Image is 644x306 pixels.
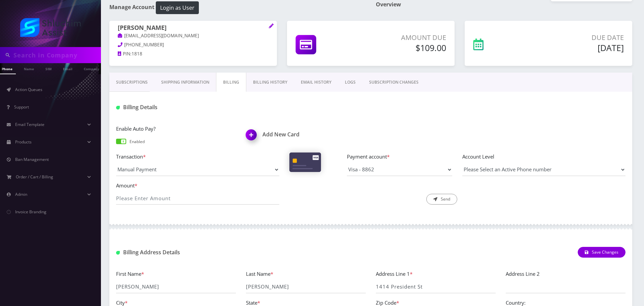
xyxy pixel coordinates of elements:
a: Add New CardAdd New Card [246,131,366,138]
label: Transaction [116,153,279,161]
span: Support [14,104,29,110]
img: Add New Card [243,127,262,147]
span: Email Template [15,122,44,127]
label: Enable Auto Pay? [116,125,236,133]
label: Last Name [246,270,273,278]
span: Products [15,139,32,145]
a: SUBSCRIPTION CHANGES [362,73,425,92]
img: Billing Address Detail [116,251,120,255]
label: Address Line 1 [376,270,413,278]
label: Payment account [347,153,452,161]
label: Account Level [462,153,625,161]
a: PIN: [118,51,132,57]
span: Ban Management [15,157,49,162]
span: 1818 [132,51,142,57]
p: Enabled [130,139,145,145]
a: [EMAIL_ADDRESS][DOMAIN_NAME] [118,33,199,39]
input: Please Enter Amount [116,192,279,205]
span: [PHONE_NUMBER] [124,42,164,48]
span: Admin [15,191,27,197]
input: First Name [116,280,236,293]
img: Billing Details [116,106,120,110]
h1: Billing Details [116,104,279,111]
input: Last Name [246,280,366,293]
h5: $109.00 [362,43,446,53]
h1: [PERSON_NAME] [118,24,269,32]
button: Send [426,194,457,205]
span: Invoice Branding [15,209,46,215]
input: Search in Company [13,49,99,61]
a: Company [80,63,103,74]
input: Address Line 1 [376,280,496,293]
a: Email [60,63,76,74]
h5: [DATE] [527,43,624,53]
a: EMAIL HISTORY [294,73,338,92]
img: Cards [289,152,321,172]
a: Name [21,63,37,74]
h1: Billing Address Details [116,249,279,256]
img: Shluchim Assist [20,18,81,37]
button: Save Changes [578,247,625,258]
button: Login as User [156,1,199,14]
h1: Overview [376,1,632,8]
a: Billing History [246,73,294,92]
label: First Name [116,270,144,278]
a: LOGS [338,73,362,92]
p: Due Date [527,33,624,43]
label: Amount [116,182,279,189]
label: Address Line 2 [506,270,540,278]
p: Amount Due [362,33,446,43]
a: Login as User [154,3,199,11]
a: Billing [216,73,246,92]
span: Order / Cart / Billing [16,174,53,180]
a: SIM [42,63,55,74]
span: Action Queues [15,87,42,92]
h1: Manage Account [109,1,366,14]
a: Subscriptions [109,73,154,92]
h1: Add New Card [246,131,366,138]
a: Shipping Information [154,73,216,92]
